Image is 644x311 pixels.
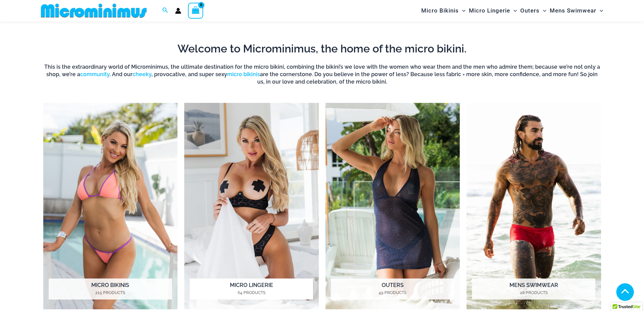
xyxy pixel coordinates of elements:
h2: Micro Lingerie [190,279,313,299]
a: Search icon link [162,6,168,15]
a: OutersMenu ToggleMenu Toggle [519,2,548,19]
nav: Site Navigation [419,1,606,20]
span: Outers [520,2,540,19]
h2: Outers [331,279,454,299]
a: Account icon link [175,8,181,14]
mark: 64 Products [190,290,313,296]
h2: Welcome to Microminimus, the home of the micro bikini. [43,42,601,56]
a: Visit product category Micro Lingerie [184,103,319,310]
mark: 49 Products [331,290,454,296]
img: Micro Bikinis [43,103,178,310]
span: Micro Bikinis [421,2,459,19]
a: Visit product category Outers [326,103,460,310]
img: Outers [326,103,460,310]
mark: 28 Products [472,290,595,296]
a: Visit product category Micro Bikinis [43,103,178,310]
a: View Shopping Cart, empty [188,3,204,18]
a: Micro LingerieMenu ToggleMenu Toggle [467,2,519,19]
span: Mens Swimwear [550,2,596,19]
span: Menu Toggle [510,2,517,19]
h6: This is the extraordinary world of Microminimus, the ultimate destination for the micro bikini, c... [43,63,601,86]
a: micro bikinis [227,71,260,77]
span: Micro Lingerie [469,2,510,19]
a: community [80,71,110,77]
span: Menu Toggle [540,2,546,19]
span: Menu Toggle [596,2,603,19]
img: MM SHOP LOGO FLAT [38,3,149,18]
a: cheeky [133,71,151,77]
img: Mens Swimwear [467,103,601,310]
a: Visit product category Mens Swimwear [467,103,601,310]
h2: Mens Swimwear [472,279,595,299]
span: Menu Toggle [459,2,466,19]
img: Micro Lingerie [184,103,319,310]
a: Micro BikinisMenu ToggleMenu Toggle [420,2,467,19]
mark: 215 Products [49,290,172,296]
h2: Micro Bikinis [49,279,172,299]
a: Mens SwimwearMenu ToggleMenu Toggle [548,2,605,19]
